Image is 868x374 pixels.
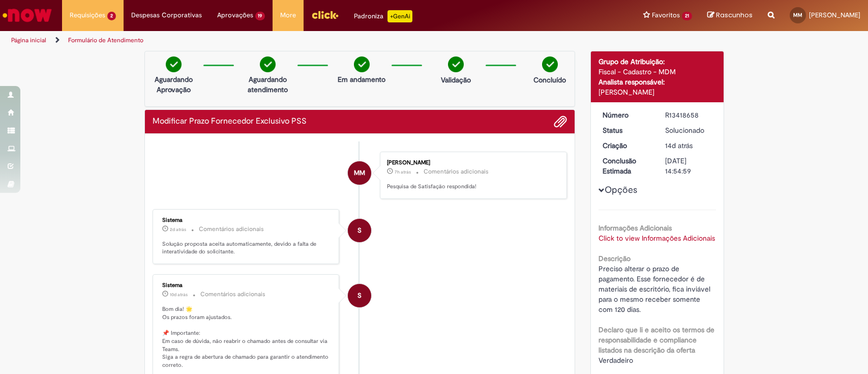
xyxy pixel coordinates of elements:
[716,10,753,20] span: Rascunhos
[665,140,712,151] div: 14/08/2025 16:42:05
[595,125,657,135] dt: Status
[665,156,712,176] div: [DATE] 14:54:59
[243,74,292,95] p: Aguardando atendimento
[598,67,716,77] div: Fiscal - Cadastro - MDM
[348,219,371,242] div: System
[199,225,264,234] small: Comentários adicionais
[387,10,412,22] p: +GenAi
[598,56,716,67] div: Grupo de Atribuição:
[260,56,276,72] img: check-circle-green.png
[162,217,332,223] div: Sistema
[598,356,633,365] span: Verdadeiro
[217,10,253,20] span: Aprovações
[665,141,693,150] time: 14/08/2025 16:42:05
[166,56,182,72] img: check-circle-green.png
[441,75,471,85] p: Validação
[68,36,143,44] a: Formulário de Atendimento
[170,226,186,233] time: 26/08/2025 17:54:59
[595,140,657,151] dt: Criação
[162,282,332,289] div: Sistema
[665,110,712,120] div: R13418658
[448,56,464,72] img: check-circle-green.png
[11,36,46,44] a: Página inicial
[357,283,362,308] span: S
[598,77,716,87] div: Analista responsável:
[665,125,712,135] div: Solucionado
[424,167,489,176] small: Comentários adicionais
[280,10,296,20] span: More
[70,10,105,20] span: Requisições
[357,218,362,243] span: S
[8,31,571,50] ul: Trilhas de página
[107,12,116,20] span: 2
[809,11,860,19] span: [PERSON_NAME]
[598,264,712,314] span: Preciso alterar o prazo de pagamento. Esse fornecedor é de materiais de escritório, fica inviável...
[354,56,370,72] img: check-circle-green.png
[598,87,716,97] div: [PERSON_NAME]
[354,10,412,22] div: Padroniza
[131,10,202,20] span: Despesas Corporativas
[338,74,385,84] p: Em andamento
[598,223,672,233] b: Informações Adicionais
[395,169,411,175] time: 28/08/2025 09:13:55
[149,74,198,95] p: Aguardando Aprovação
[533,75,566,85] p: Concluído
[598,254,631,263] b: Descrição
[348,284,371,307] div: System
[598,234,715,243] a: Click to view Informações Adicionais
[395,169,411,175] span: 7h atrás
[595,156,657,176] dt: Conclusão Estimada
[793,12,802,18] span: MM
[598,325,714,355] b: Declaro que li e aceito os termos de responsabilidade e compliance listados na descrição da oferta
[255,12,265,20] span: 19
[348,161,371,185] div: Matheus Lobo Matos
[387,183,556,191] p: Pesquisa de Satisfação respondida!
[652,10,680,20] span: Favoritos
[170,292,188,298] span: 10d atrás
[1,5,53,25] img: ServiceNow
[162,240,332,256] p: Solução proposta aceita automaticamente, devido a falta de interatividade do solicitante.
[170,292,188,298] time: 19/08/2025 10:54:59
[542,56,558,72] img: check-circle-green.png
[153,117,307,126] h2: Modificar Prazo Fornecedor Exclusivo PSS Histórico de tíquete
[387,160,556,166] div: [PERSON_NAME]
[595,110,657,120] dt: Número
[200,290,265,299] small: Comentários adicionais
[554,115,567,128] button: Adicionar anexos
[311,7,339,22] img: click_logo_yellow_360x200.png
[682,12,692,20] span: 21
[707,11,753,20] a: Rascunhos
[170,226,186,233] span: 2d atrás
[665,141,693,150] span: 14d atrás
[354,161,365,185] span: MM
